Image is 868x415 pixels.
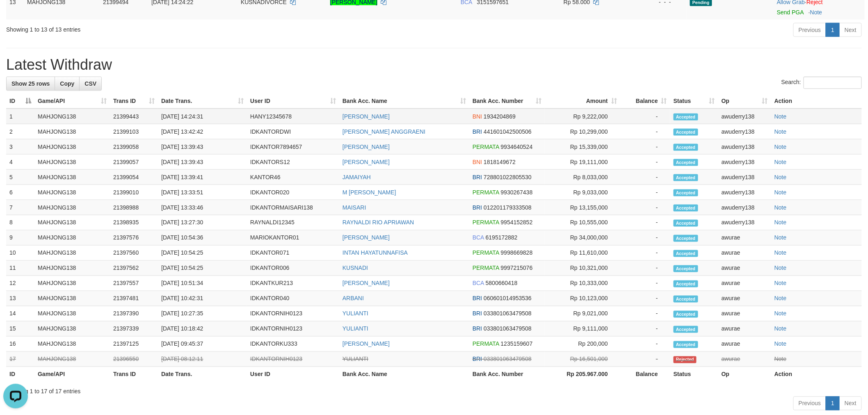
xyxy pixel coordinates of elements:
a: YULIANTI [343,356,368,363]
td: awuderry138 [718,185,771,200]
span: BRI [473,204,482,211]
td: awurae [718,306,771,322]
th: User ID: activate to sort column ascending [247,93,339,109]
span: Accepted [674,326,698,333]
span: Accepted [674,235,698,242]
a: Note [774,235,787,241]
td: - [620,185,670,200]
td: - [620,306,670,322]
span: BCA [473,235,484,241]
td: IDKANTORS12 [247,155,339,170]
a: Note [810,9,822,16]
td: - [620,352,670,367]
td: awuderry138 [718,124,771,139]
input: Search: [804,77,862,89]
td: 21397125 [110,337,158,352]
a: Note [774,159,787,165]
td: MAHJONG138 [34,337,110,352]
a: Next [839,397,862,410]
td: MAHJONG138 [34,291,110,306]
th: Date Trans. [158,367,247,382]
td: 1 [6,109,34,124]
a: Note [774,204,787,211]
span: Copy 1818149672 to clipboard [484,159,516,165]
td: 2 [6,124,34,139]
span: BCA [473,280,484,287]
td: awuderry138 [718,109,771,124]
td: awuderry138 [718,215,771,230]
a: Note [774,189,787,196]
td: IDKANTKUR213 [247,276,339,291]
th: Date Trans.: activate to sort column ascending [158,93,247,109]
td: MAHJONG138 [34,246,110,261]
th: Action [771,367,862,382]
span: Accepted [674,129,698,136]
div: Showing 1 to 13 of 13 entries [6,22,356,34]
td: awuderry138 [718,200,771,215]
a: Next [839,23,862,37]
th: ID: activate to sort column descending [6,93,34,109]
a: Note [774,113,787,120]
th: Game/API [34,367,110,382]
span: BNI [473,159,482,165]
td: 13 [6,291,34,306]
th: Bank Acc. Name: activate to sort column ascending [339,93,469,109]
span: BRI [473,174,482,180]
th: Game/API: activate to sort column ascending [34,93,110,109]
span: Copy 033801063479508 to clipboard [484,356,532,363]
span: Copy 060601014953536 to clipboard [484,295,532,302]
td: 15 [6,322,34,337]
td: Rp 200,000 [545,337,620,352]
td: - [620,322,670,337]
a: Previous [793,397,826,410]
a: YULIANTI [343,310,368,317]
td: IDKANTORNIH0123 [247,322,339,337]
span: Copy [60,80,74,87]
th: Trans ID: activate to sort column ascending [110,93,158,109]
span: Accepted [674,220,698,227]
span: Show 25 rows [11,80,50,87]
a: [PERSON_NAME] [343,113,390,120]
a: Note [774,219,787,226]
td: Rp 10,333,000 [545,276,620,291]
th: Bank Acc. Number: activate to sort column ascending [469,93,545,109]
span: Copy 5800660418 to clipboard [486,280,518,287]
td: 9 [6,230,34,246]
span: Copy 012201179333508 to clipboard [484,204,532,211]
td: - [620,246,670,261]
td: awurae [718,322,771,337]
span: Copy 1934204869 to clipboard [484,113,516,120]
td: [DATE] 13:39:43 [158,155,247,170]
td: [DATE] 13:39:43 [158,139,247,155]
a: Note [774,144,787,150]
a: JAMAIYAH [343,174,371,180]
td: [DATE] 10:54:25 [158,246,247,261]
td: [DATE] 08:12:11 [158,352,247,367]
span: BRI [473,356,482,363]
td: 11 [6,261,34,276]
span: Accepted [674,250,698,257]
a: Note [774,250,787,256]
td: awurae [718,337,771,352]
span: Accepted [674,341,698,348]
a: Note [774,265,787,271]
a: M [PERSON_NAME] [343,189,396,196]
a: Copy [55,77,80,91]
td: MAHJONG138 [34,215,110,230]
th: Bank Acc. Name [339,367,469,382]
td: 21399103 [110,124,158,139]
span: Accepted [674,144,698,151]
a: KUSNADI [343,265,368,271]
span: Copy 9930267438 to clipboard [501,189,533,196]
a: Note [774,295,787,302]
span: Accepted [674,205,698,212]
td: MARIOKANTOR01 [247,230,339,246]
span: Copy 9954152852 to clipboard [501,219,533,226]
td: IDKANTOR006 [247,261,339,276]
span: Accepted [674,311,698,318]
span: Copy 033801063479508 to clipboard [484,326,532,332]
span: BRI [473,128,482,135]
a: 1 [826,23,840,37]
a: 1 [826,397,840,410]
td: IDKANTOR071 [247,246,339,261]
